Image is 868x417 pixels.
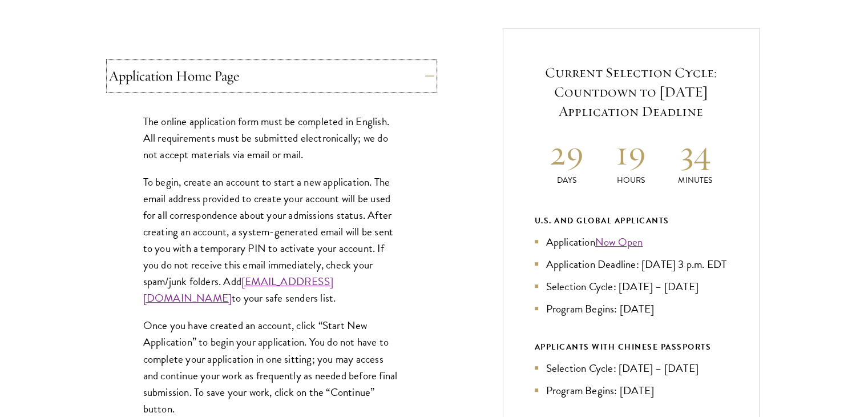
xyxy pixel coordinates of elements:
[109,62,434,90] button: Application Home Page
[535,256,728,272] li: Application Deadline: [DATE] 3 p.m. EDT
[143,317,400,416] p: Once you have created an account, click “Start New Application” to begin your application. You do...
[535,278,728,295] li: Selection Cycle: [DATE] – [DATE]
[143,113,400,163] p: The online application form must be completed in English. All requirements must be submitted elec...
[595,234,643,250] a: Now Open
[143,273,333,306] a: [EMAIL_ADDRESS][DOMAIN_NAME]
[535,360,728,376] li: Selection Cycle: [DATE] – [DATE]
[535,131,599,174] h2: 29
[535,63,728,121] h5: Current Selection Cycle: Countdown to [DATE] Application Deadline
[663,174,728,186] p: Minutes
[663,131,728,174] h2: 34
[535,382,728,399] li: Program Begins: [DATE]
[535,214,728,228] div: U.S. and Global Applicants
[535,174,599,186] p: Days
[535,300,728,317] li: Program Begins: [DATE]
[535,234,728,250] li: Application
[143,174,400,307] p: To begin, create an account to start a new application. The email address provided to create your...
[599,174,663,186] p: Hours
[599,131,663,174] h2: 19
[535,340,728,354] div: APPLICANTS WITH CHINESE PASSPORTS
